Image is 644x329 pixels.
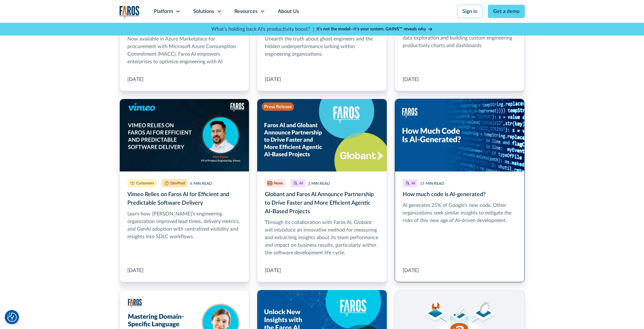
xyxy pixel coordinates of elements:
p: What's holding back AI's productivity boost? | [211,25,314,33]
img: Logo of the analytics and reporting company Faros. [119,6,140,19]
a: It’s not the model—it’s your system. GAINS™ reveals why [316,26,433,33]
div: Solutions [193,8,214,15]
a: Get a demo [488,5,525,18]
a: Globant and Faros AI Announce Partnership to Drive Faster and More Efficient Agentic AI-Based Pro... [257,99,387,282]
strong: It’s not the model—it’s your system. GAINS™ reveals why [316,27,426,31]
img: Revisit consent button [7,313,17,322]
button: Cookie Settings [7,313,17,322]
a: How much code is AI-generated? [395,99,525,282]
div: Resources [234,8,258,15]
a: Sign in [457,5,483,18]
a: home [119,6,140,19]
a: Vimeo Relies on Faros AI for Efficient and Predictable Software Delivery [119,99,250,282]
div: Platform [154,8,173,15]
img: Image featuring a press release announcement with the text: 'Faros AI and Globant Announce Partne... [257,99,387,172]
img: On a blue background, the Vimeo and Faros AI logos appear with the text "Vimeo relies on Faros AI... [120,99,249,172]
